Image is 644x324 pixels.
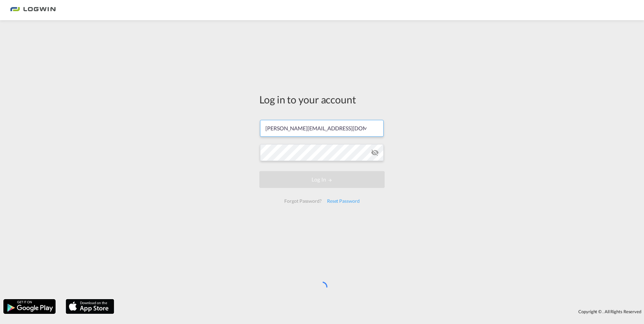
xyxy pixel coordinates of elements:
[10,3,56,18] img: 2761ae10d95411efa20a1f5e0282d2d7.png
[282,195,324,207] div: Forgot Password?
[260,120,384,137] input: Enter email/phone number
[371,149,379,157] md-icon: icon-eye-off
[259,92,385,106] div: Log in to your account
[324,195,362,207] div: Reset Password
[259,171,385,188] button: LOGIN
[3,298,56,315] img: google.png
[65,298,115,315] img: apple.png
[118,306,644,317] div: Copyright © . All Rights Reserved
